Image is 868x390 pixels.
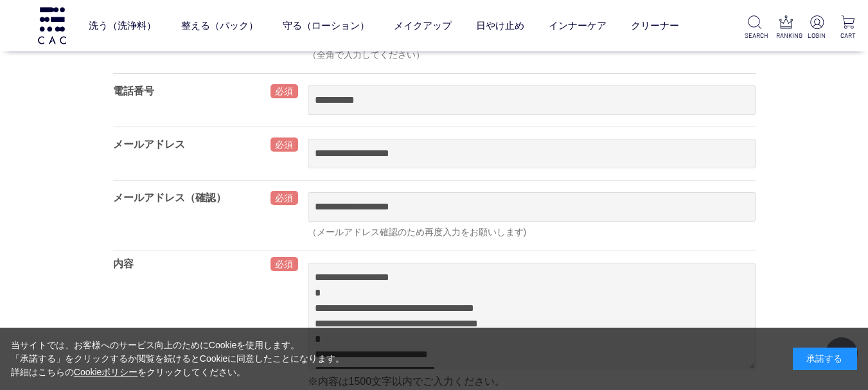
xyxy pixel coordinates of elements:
[89,8,156,42] a: 洗う（洗浄料）
[394,8,452,42] a: メイクアップ
[549,8,607,42] a: インナーケア
[745,15,765,40] a: SEARCH
[113,85,154,96] label: 電話番号
[11,339,345,379] div: 当サイトでは、お客様へのサービス向上のためにCookieを使用します。 「承諾する」をクリックするか閲覧を続けるとCookieに同意したことになります。 詳細はこちらの をクリックしてください。
[807,15,827,40] a: LOGIN
[74,367,138,377] a: Cookieポリシー
[776,31,796,40] p: RANKING
[113,258,134,269] label: 内容
[631,8,679,42] a: クリーナー
[113,192,226,203] label: メールアドレス（確認）
[776,15,796,40] a: RANKING
[36,7,68,44] img: logo
[308,226,756,239] div: （メールアドレス確認のため再度入力をお願いします)
[838,15,858,40] a: CART
[838,31,858,40] p: CART
[807,31,827,40] p: LOGIN
[745,31,765,40] p: SEARCH
[113,139,185,150] label: メールアドレス
[476,8,524,42] a: 日やけ止め
[181,8,258,42] a: 整える（パック）
[283,8,369,42] a: 守る（ローション）
[793,348,857,370] div: 承諾する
